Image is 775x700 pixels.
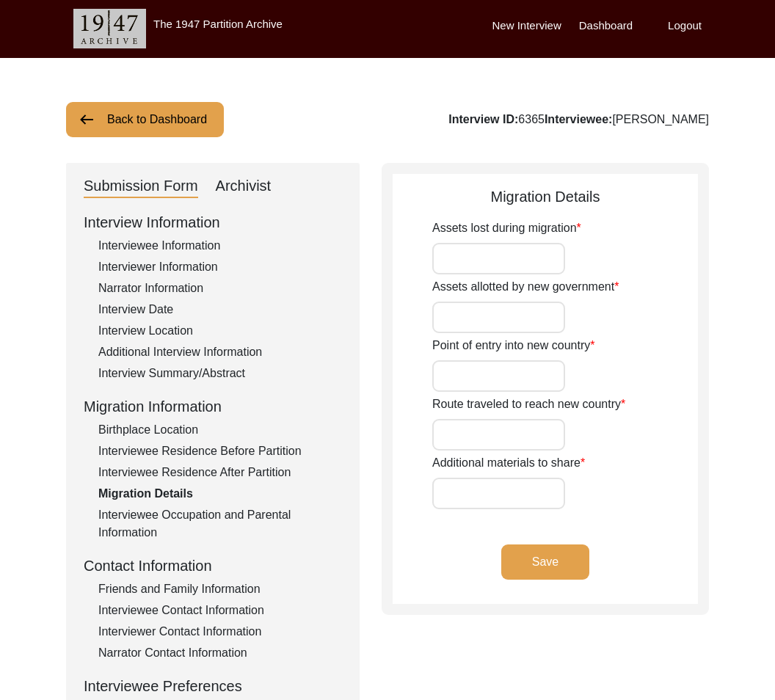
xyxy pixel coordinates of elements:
div: Migration Details [393,186,698,208]
label: Dashboard [579,18,633,34]
div: Interview Information [84,211,342,233]
div: Interview Summary/Abstract [98,365,342,382]
label: Logout [668,18,702,34]
div: Interviewer Contact Information [98,623,342,641]
button: Back to Dashboard [66,102,224,137]
div: Interviewee Residence After Partition [98,464,342,481]
div: Narrator Contact Information [98,644,342,662]
img: arrow-left.png [78,111,95,128]
button: Save [501,544,589,580]
div: Interviewee Information [98,237,342,255]
label: Point of entry into new country [432,337,594,354]
div: Narrator Information [98,280,342,297]
div: Additional Interview Information [98,343,342,361]
div: Interviewee Preferences [84,675,342,697]
div: Migration Information [84,395,342,418]
img: header-logo.png [73,9,146,48]
div: Interviewer Information [98,258,342,276]
div: Archivist [216,175,272,198]
div: Interviewee Occupation and Parental Information [98,506,342,542]
b: Interviewee: [545,113,612,125]
div: Friends and Family Information [98,580,342,598]
label: Assets allotted by new government [432,278,619,296]
div: Migration Details [98,485,342,503]
b: Interview ID: [448,113,518,125]
div: 6365 [PERSON_NAME] [448,111,709,128]
div: Submission Form [84,175,198,198]
label: The 1947 Partition Archive [153,18,283,30]
div: Interview Location [98,322,342,340]
div: Contact Information [84,555,342,577]
label: Route traveled to reach new country [432,395,625,413]
div: Interviewee Residence Before Partition [98,442,342,460]
label: Additional materials to share [432,454,585,472]
div: Birthplace Location [98,421,342,439]
div: Interviewee Contact Information [98,602,342,619]
label: New Interview [492,18,561,34]
label: Assets lost during migration [432,219,581,237]
div: Interview Date [98,301,342,318]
